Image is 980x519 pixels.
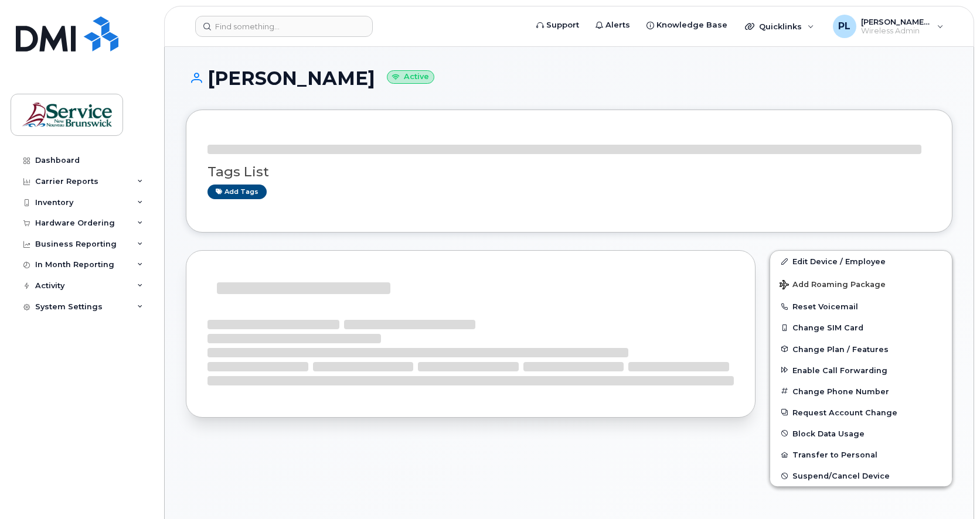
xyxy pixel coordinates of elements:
button: Suspend/Cancel Device [770,465,952,486]
a: Add tags [207,185,267,199]
button: Change SIM Card [770,317,952,338]
span: Change Plan / Features [792,344,889,353]
h1: [PERSON_NAME] [186,68,952,88]
h3: Tags List [207,165,931,179]
button: Enable Call Forwarding [770,360,952,381]
button: Transfer to Personal [770,444,952,465]
button: Block Data Usage [770,423,952,444]
button: Change Phone Number [770,381,952,402]
span: Enable Call Forwarding [792,366,887,374]
button: Request Account Change [770,402,952,423]
button: Reset Voicemail [770,296,952,317]
span: Suspend/Cancel Device [792,472,890,480]
button: Change Plan / Features [770,339,952,360]
span: Add Roaming Package [780,280,886,291]
small: Active [387,70,434,84]
a: Edit Device / Employee [770,251,952,272]
button: Add Roaming Package [770,272,952,296]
